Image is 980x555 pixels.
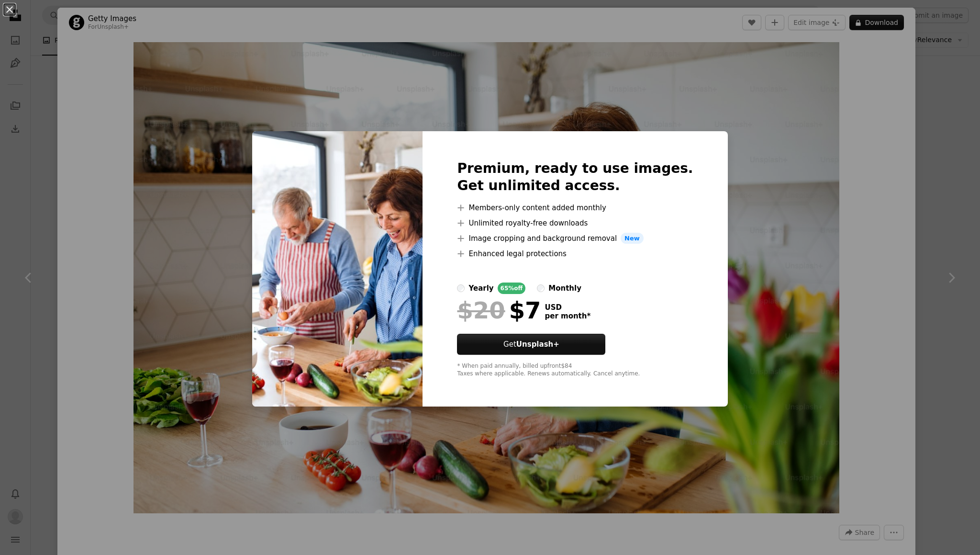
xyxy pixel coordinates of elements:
[548,283,581,294] div: monthly
[621,233,644,244] span: New
[545,312,590,320] span: per month *
[545,303,590,312] span: USD
[457,284,465,292] input: yearly65%off
[457,334,605,355] a: GetUnsplash+
[457,248,693,260] li: Enhanced legal protections
[537,284,545,292] input: monthly
[457,298,541,323] div: $7
[457,217,693,229] li: Unlimited royalty-free downloads
[498,283,526,294] div: 65% off
[457,202,693,214] li: Members-only content added monthly
[457,233,693,244] li: Image cropping and background removal
[516,340,559,349] strong: Unsplash+
[252,131,423,407] img: premium_photo-1661380316695-3d2c6b459a05
[457,298,505,323] span: $20
[457,362,693,378] div: * When paid annually, billed upfront $84 Taxes where applicable. Renews automatically. Cancel any...
[457,160,693,194] h2: Premium, ready to use images. Get unlimited access.
[468,283,493,294] div: yearly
